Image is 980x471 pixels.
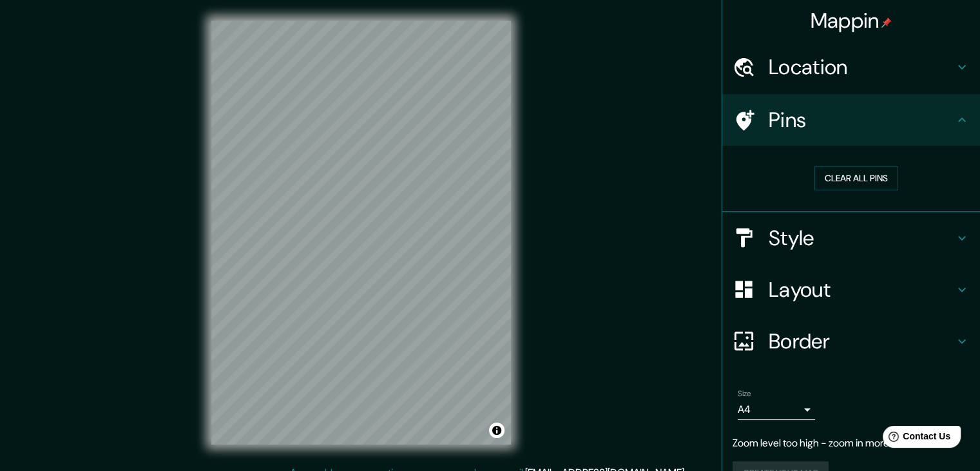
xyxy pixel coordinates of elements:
canvas: Map [211,21,511,445]
h4: Pins [769,107,954,133]
div: A4 [738,399,815,420]
button: Toggle attribution [489,423,504,438]
h4: Location [769,54,954,80]
div: Style [722,212,980,264]
iframe: Help widget launcher [865,421,966,457]
h4: Border [769,328,954,354]
h4: Layout [769,277,954,303]
div: Location [722,41,980,93]
h4: Style [769,225,954,251]
div: Border [722,316,980,367]
p: Zoom level too high - zoom in more [733,436,970,451]
div: Layout [722,264,980,316]
label: Size [738,388,751,399]
div: Pins [722,94,980,146]
h4: Mappin [811,8,892,34]
button: Clear all pins [814,166,898,190]
img: pin-icon.png [881,17,892,28]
